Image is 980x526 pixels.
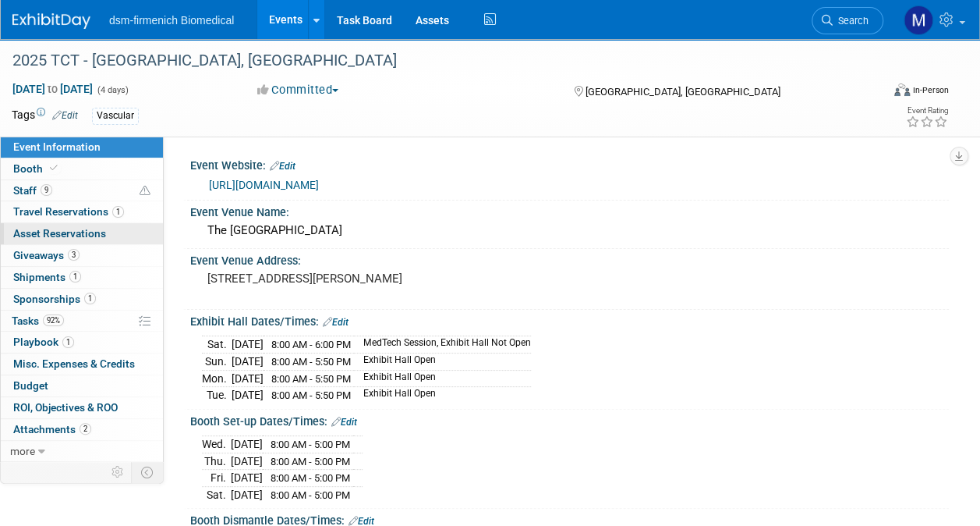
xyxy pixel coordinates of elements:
div: Vascular [92,108,139,124]
span: Booth [13,162,61,175]
img: Melanie Davison [904,5,933,35]
pre: [STREET_ADDRESS][PERSON_NAME] [207,272,489,286]
span: 8:00 AM - 6:00 PM [271,339,351,350]
td: [DATE] [232,354,264,371]
span: (4 days) [96,85,129,95]
span: 8:00 AM - 5:00 PM [271,472,350,484]
a: Playbook1 [1,332,163,353]
td: Sat. [202,336,232,354]
a: Edit [52,110,78,121]
td: Exhibit Hall Open [354,354,531,371]
div: In-Person [912,84,949,96]
span: 8:00 AM - 5:50 PM [271,373,351,385]
a: Tasks92% [1,311,163,332]
div: Event Venue Address: [190,249,949,268]
td: Exhibit Hall Open [354,387,531,403]
span: Shipments [13,271,81,283]
span: Budget [13,379,48,392]
span: 3 [68,249,80,261]
a: Travel Reservations1 [1,201,163,222]
td: Personalize Event Tab Strip [104,462,132,482]
span: ROI, Objectives & ROO [13,401,118,414]
td: Thu. [202,453,231,470]
td: Sun. [202,354,232,371]
td: [DATE] [231,470,263,487]
span: 9 [41,184,52,196]
td: [DATE] [231,436,263,453]
td: [DATE] [231,453,263,470]
i: Booth reservation complete [50,164,58,172]
td: [DATE] [232,370,264,387]
span: 1 [112,206,124,218]
a: Edit [270,161,295,172]
td: Toggle Event Tabs [132,462,164,482]
span: Sponsorships [13,293,96,305]
a: Giveaways3 [1,245,163,266]
a: Budget [1,375,163,396]
span: 8:00 AM - 5:00 PM [271,489,350,501]
td: Exhibit Hall Open [354,370,531,387]
a: Event Information [1,137,163,158]
span: Giveaways [13,249,80,261]
td: Tags [12,107,78,125]
a: Edit [323,317,348,328]
span: 92% [43,315,64,326]
td: MedTech Session, Exhibit Hall Not Open [354,336,531,354]
span: 1 [62,336,74,348]
span: 8:00 AM - 5:00 PM [271,456,350,467]
span: Staff [13,184,52,197]
span: 8:00 AM - 5:50 PM [271,356,351,368]
a: more [1,441,163,462]
div: Event Rating [906,107,948,115]
a: Search [812,7,883,34]
a: [URL][DOMAIN_NAME] [209,179,319,191]
a: Booth [1,158,163,179]
a: Sponsorships1 [1,289,163,310]
div: Exhibit Hall Dates/Times: [190,310,949,330]
a: Edit [331,417,357,428]
span: 1 [69,271,81,283]
span: [GEOGRAPHIC_DATA], [GEOGRAPHIC_DATA] [586,86,780,98]
td: Sat. [202,486,231,503]
span: Playbook [13,336,74,348]
td: Tue. [202,387,232,403]
td: Mon. [202,370,232,387]
span: Asset Reservations [13,227,106,240]
img: ExhibitDay [12,13,90,29]
a: Misc. Expenses & Credits [1,354,163,375]
a: Shipments1 [1,267,163,288]
span: Travel Reservations [13,205,124,218]
span: Tasks [12,315,64,327]
span: 2 [80,423,91,435]
td: [DATE] [232,387,264,403]
a: Asset Reservations [1,223,163,244]
td: Wed. [202,436,231,453]
a: ROI, Objectives & ROO [1,397,163,418]
span: 8:00 AM - 5:00 PM [271,439,350,450]
a: Attachments2 [1,419,163,440]
span: 8:00 AM - 5:50 PM [271,389,351,401]
div: 2025 TCT - [GEOGRAPHIC_DATA], [GEOGRAPHIC_DATA] [7,47,869,75]
span: Potential Scheduling Conflict -- at least one attendee is tagged in another overlapping event. [140,184,150,198]
td: [DATE] [232,336,264,354]
td: Fri. [202,470,231,487]
img: Format-Inperson.png [894,84,910,96]
span: Event Information [13,140,101,153]
span: dsm-firmenich Biomedical [109,14,234,27]
button: Committed [252,82,345,98]
span: [DATE] [DATE] [12,82,94,96]
span: to [45,83,60,95]
span: Misc. Expenses & Credits [13,357,135,370]
span: Search [833,15,869,27]
span: Attachments [13,423,91,435]
td: [DATE] [231,486,263,503]
div: Event Venue Name: [190,201,949,220]
div: Booth Set-up Dates/Times: [190,410,949,430]
div: The [GEOGRAPHIC_DATA] [202,219,937,243]
span: more [10,445,35,457]
div: Event Website: [190,154,949,174]
div: Event Format [812,81,949,105]
a: Staff9 [1,180,163,201]
span: 1 [84,293,96,304]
